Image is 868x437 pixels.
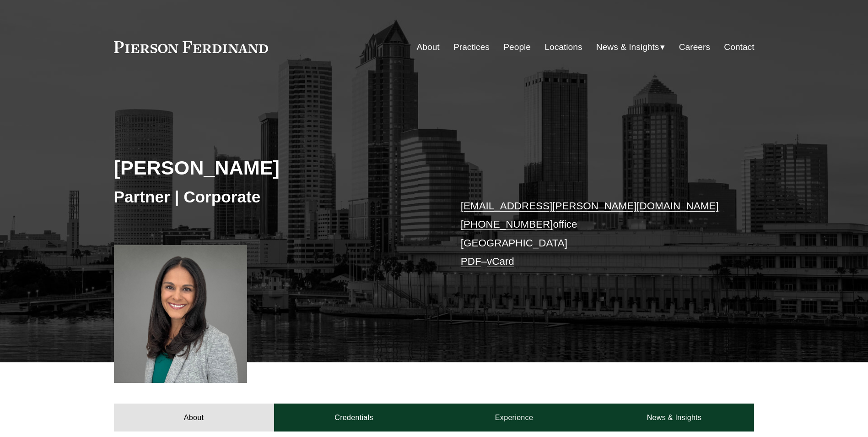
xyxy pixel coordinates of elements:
[596,38,665,56] a: folder dropdown
[461,256,481,267] a: PDF
[724,38,754,56] a: Contact
[545,38,582,56] a: Locations
[461,200,719,212] a: [EMAIL_ADDRESS][PERSON_NAME][DOMAIN_NAME]
[417,38,440,56] a: About
[274,404,434,431] a: Credentials
[487,256,514,267] a: vCard
[503,38,531,56] a: People
[434,404,594,431] a: Experience
[114,187,434,207] h3: Partner | Corporate
[461,218,553,230] a: [PHONE_NUMBER]
[114,404,274,431] a: About
[453,38,490,56] a: Practices
[461,197,728,271] p: office [GEOGRAPHIC_DATA] –
[114,156,434,180] h2: [PERSON_NAME]
[679,38,710,56] a: Careers
[594,404,754,431] a: News & Insights
[596,39,659,55] span: News & Insights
